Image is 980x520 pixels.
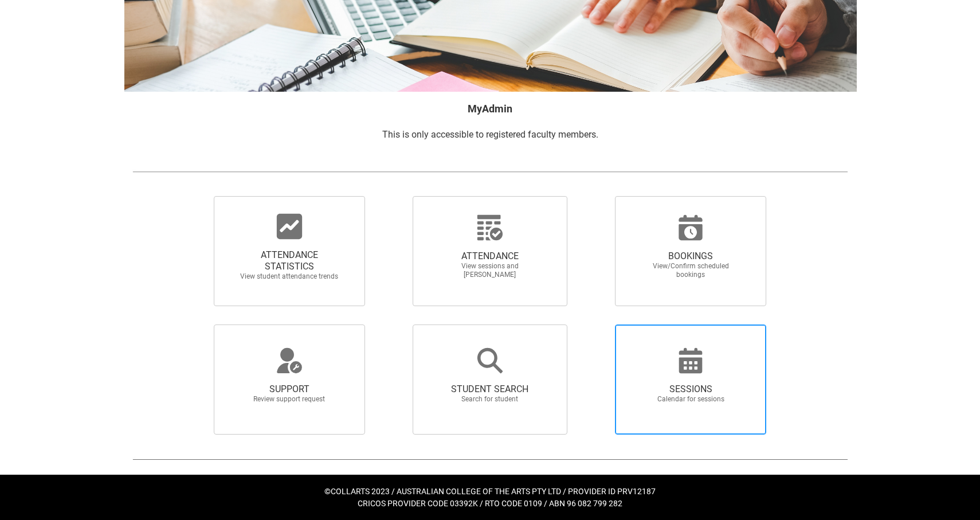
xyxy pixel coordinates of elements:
[640,251,741,262] span: BOOKINGS
[440,251,540,262] span: ATTENDANCE
[132,166,848,178] img: REDU_GREY_LINE
[640,395,741,404] span: Calendar for sessions
[382,129,598,140] span: This is only accessible to registered faculty members.
[440,384,540,395] span: STUDENT SEARCH
[239,395,340,404] span: Review support request
[239,272,340,281] span: View student attendance trends
[132,453,848,465] img: REDU_GREY_LINE
[440,395,540,404] span: Search for student
[640,384,741,395] span: SESSIONS
[440,262,540,279] span: View sessions and [PERSON_NAME]
[239,384,340,395] span: SUPPORT
[239,249,340,272] span: ATTENDANCE STATISTICS
[132,101,848,116] h2: MyAdmin
[640,262,741,279] span: View/Confirm scheduled bookings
